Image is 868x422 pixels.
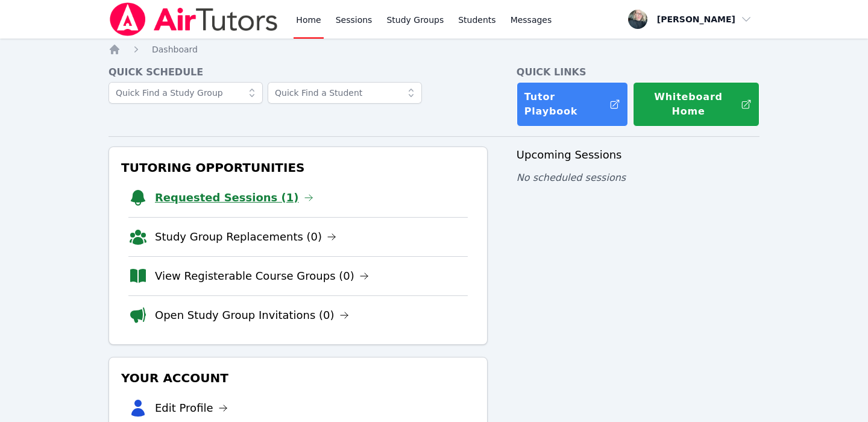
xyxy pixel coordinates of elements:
h3: Tutoring Opportunities [119,157,477,178]
input: Quick Find a Study Group [108,82,263,104]
a: Tutor Playbook [517,82,628,127]
nav: Breadcrumb [108,43,759,55]
a: Study Group Replacements (0) [155,228,336,245]
h4: Quick Links [517,65,759,80]
span: Messages [511,14,552,26]
button: Whiteboard Home [633,82,759,127]
h4: Quick Schedule [108,65,488,80]
span: No scheduled sessions [517,172,626,183]
a: Dashboard [152,43,198,55]
h3: Upcoming Sessions [517,146,759,163]
h3: Your Account [119,367,477,389]
a: View Registerable Course Groups (0) [155,268,369,285]
input: Quick Find a Student [268,82,422,104]
span: Dashboard [152,45,198,54]
a: Open Study Group Invitations (0) [155,307,349,324]
a: Requested Sessions (1) [155,189,313,206]
img: Air Tutors [108,2,279,36]
a: Edit Profile [155,400,228,417]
